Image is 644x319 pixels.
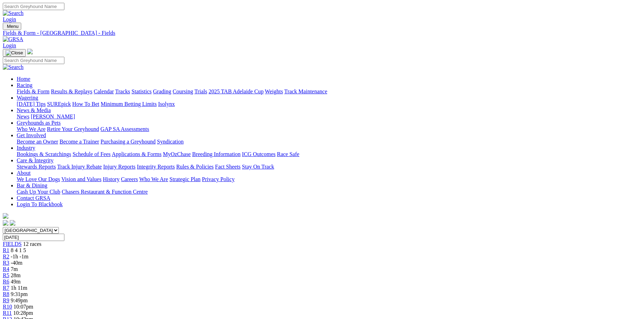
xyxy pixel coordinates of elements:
a: Schedule of Fees [72,151,110,157]
a: Integrity Reports [137,164,175,170]
button: Toggle navigation [3,49,26,57]
a: Applications & Forms [112,151,162,157]
a: Weights [265,88,283,94]
a: Contact GRSA [17,195,50,201]
img: twitter.svg [10,220,15,226]
a: R3 [3,260,9,266]
a: Fact Sheets [215,164,241,170]
a: Careers [121,176,138,182]
a: Bar & Dining [17,182,47,188]
a: Fields & Form [17,88,49,94]
input: Select date [3,234,64,241]
a: Statistics [132,88,152,94]
div: Bar & Dining [17,189,641,195]
a: R10 [3,304,12,310]
a: Track Maintenance [284,88,327,94]
a: Retire Your Greyhound [47,126,99,132]
a: Isolynx [158,101,175,107]
span: 28m [11,272,21,278]
a: Racing [17,82,32,88]
div: Fields & Form - [GEOGRAPHIC_DATA] - Fields [3,30,641,36]
a: Login [3,42,16,48]
a: About [17,170,31,176]
button: Toggle navigation [3,23,21,30]
a: Rules & Policies [176,164,214,170]
a: FIELDS [3,241,22,247]
a: Calendar [94,88,114,94]
a: Trials [194,88,207,94]
img: facebook.svg [3,220,8,226]
a: [DATE] Tips [17,101,46,107]
div: Care & Integrity [17,164,641,170]
a: Injury Reports [103,164,135,170]
div: News & Media [17,114,641,120]
a: Coursing [173,88,193,94]
span: R11 [3,310,12,316]
a: Strategic Plan [170,176,201,182]
a: Login To Blackbook [17,201,63,207]
span: -40m [11,260,23,266]
div: Industry [17,151,641,157]
img: Search [3,64,24,70]
a: Greyhounds as Pets [17,120,61,126]
a: Minimum Betting Limits [101,101,157,107]
div: Wagering [17,101,641,107]
a: Privacy Policy [202,176,235,182]
a: [PERSON_NAME] [31,114,75,119]
a: Chasers Restaurant & Function Centre [62,189,148,195]
a: Wagering [17,95,38,101]
span: 49m [11,279,21,285]
a: History [103,176,119,182]
span: R6 [3,279,9,285]
a: Cash Up Your Club [17,189,60,195]
a: Who We Are [139,176,168,182]
a: R5 [3,272,9,278]
a: Breeding Information [192,151,241,157]
a: News & Media [17,107,51,113]
a: Track Injury Rebate [57,164,102,170]
img: Close [6,50,23,56]
a: Industry [17,145,35,151]
a: Purchasing a Greyhound [101,139,156,145]
a: Stewards Reports [17,164,56,170]
a: R7 [3,285,9,291]
div: Greyhounds as Pets [17,126,641,132]
a: Tracks [115,88,130,94]
a: R9 [3,297,9,303]
a: R4 [3,266,9,272]
a: Results & Replays [51,88,92,94]
a: ICG Outcomes [242,151,275,157]
a: Vision and Values [61,176,101,182]
span: 7m [11,266,18,272]
a: Race Safe [277,151,299,157]
span: 9:31pm [11,291,28,297]
img: logo-grsa-white.png [27,49,33,54]
span: 10:07pm [14,304,33,310]
a: Syndication [157,139,183,145]
a: Login [3,16,16,22]
input: Search [3,57,64,64]
a: Care & Integrity [17,157,54,163]
a: 2025 TAB Adelaide Cup [209,88,264,94]
a: R1 [3,247,9,253]
a: Grading [153,88,171,94]
a: Become an Owner [17,139,58,145]
span: -1h -1m [11,254,29,259]
div: About [17,176,641,182]
a: R8 [3,291,9,297]
a: SUREpick [47,101,71,107]
img: GRSA [3,36,23,42]
div: Get Involved [17,139,641,145]
img: logo-grsa-white.png [3,213,8,219]
a: We Love Our Dogs [17,176,60,182]
a: Stay On Track [242,164,274,170]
